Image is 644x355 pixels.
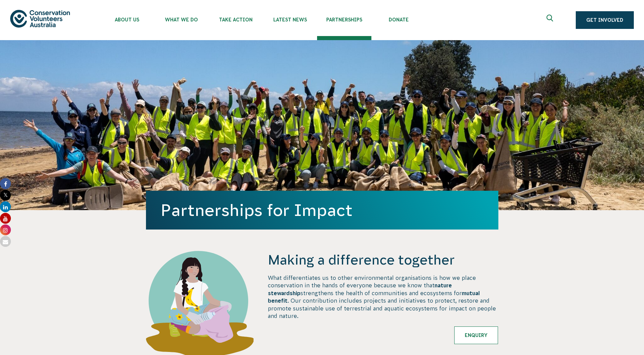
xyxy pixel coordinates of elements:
[154,17,208,22] span: What We Do
[547,15,555,26] span: Expand search box
[268,251,498,269] h4: Making a difference together
[100,17,154,22] span: About Us
[371,17,426,22] span: Donate
[268,274,498,320] p: What differentiates us to other environmental organisations is how we place conservation in the h...
[208,17,263,22] span: Take Action
[542,12,559,28] button: Expand search box Close search box
[268,282,452,296] strong: nature stewardship
[161,201,483,219] h1: Partnerships for Impact
[263,17,317,22] span: Latest News
[10,10,70,27] img: logo.svg
[576,11,634,29] a: Get Involved
[454,326,498,344] a: Enquiry
[317,17,371,22] span: Partnerships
